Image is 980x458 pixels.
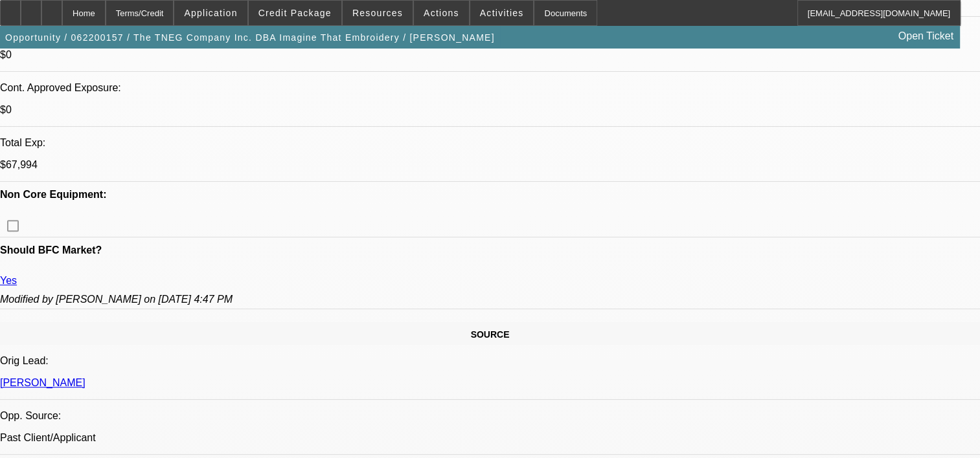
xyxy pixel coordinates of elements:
[893,25,959,47] a: Open Ticket
[414,1,469,25] button: Actions
[470,1,534,25] button: Activities
[480,8,524,18] span: Activities
[184,8,237,18] span: Application
[249,1,341,25] button: Credit Package
[258,8,332,18] span: Credit Package
[5,32,495,43] span: Opportunity / 062200157 / The TNEG Company Inc. DBA Imagine That Embroidery / [PERSON_NAME]
[352,8,403,18] span: Resources
[343,1,413,25] button: Resources
[174,1,247,25] button: Application
[471,329,510,340] span: SOURCE
[424,8,459,18] span: Actions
